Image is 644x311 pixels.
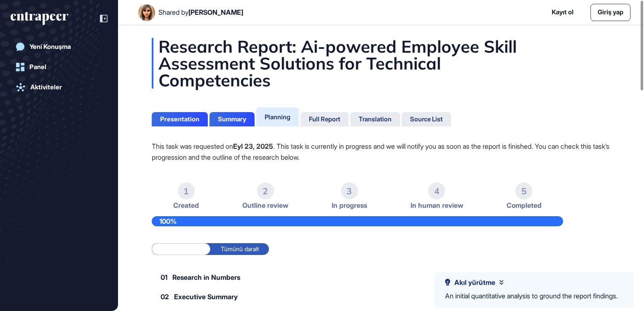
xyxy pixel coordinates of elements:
[507,201,542,209] span: Completed
[218,115,246,123] div: Summary
[30,83,62,91] div: Aktiviteler
[445,291,618,302] div: An initial quantitative analysis to ground the report findings.
[210,243,269,255] label: Tümünü daralt
[242,201,288,209] span: Outline review
[173,201,199,209] span: Created
[590,4,631,21] a: Giriş yap
[138,4,155,21] img: User Image
[454,279,495,287] span: Akıl yürütme
[309,115,340,123] div: Full Report
[428,182,445,199] div: 4
[161,274,167,281] span: 01
[152,38,610,88] div: Research Report: Ai-powered Employee Skill Assessment Solutions for Technical Competencies
[359,115,392,123] div: Translation
[233,142,273,150] strong: Eyl 23, 2025
[410,115,443,123] div: Source List
[11,12,68,25] div: entrapeer-logo
[30,63,46,71] div: Panel
[411,201,463,209] span: In human review
[178,182,195,199] div: 1
[257,182,274,199] div: 2
[341,182,358,199] div: 3
[152,243,210,255] label: Tümünü genişlet
[188,8,243,16] span: [PERSON_NAME]
[174,293,238,300] span: Executive Summary
[552,8,574,17] a: Kayıt ol
[172,274,240,281] span: Research in Numbers
[152,141,610,163] p: This task was requested on . This task is currently in progress and we will notify you as soon as...
[332,201,367,209] span: In progress
[158,8,243,16] div: Shared by
[515,182,532,199] div: 5
[161,293,169,300] span: 02
[30,43,71,51] div: Yeni Konuşma
[160,115,199,123] div: Presentation
[152,216,563,226] div: 100%
[265,113,290,121] div: Planning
